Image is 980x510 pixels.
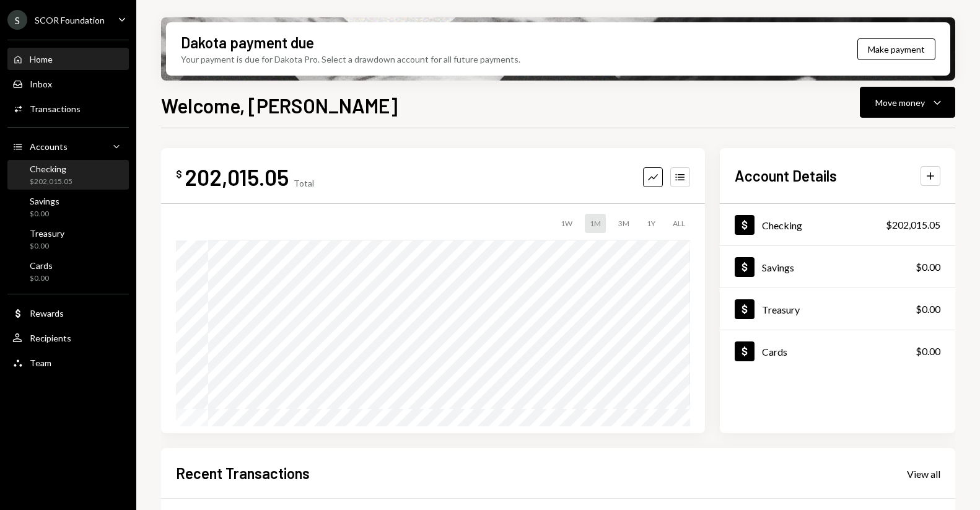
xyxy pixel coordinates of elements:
[642,214,660,233] div: 1Y
[7,73,129,95] a: Inbox
[668,214,690,233] div: ALL
[585,214,606,233] div: 1M
[907,468,940,480] div: View all
[735,165,837,186] h2: Account Details
[916,302,940,317] div: $0.00
[35,15,105,25] div: SCOR Foundation
[7,160,129,190] a: Checking$202,015.05
[907,467,940,480] a: View all
[30,177,72,187] div: $202,015.05
[7,10,27,30] div: S
[886,218,940,232] div: $202,015.05
[7,97,129,120] a: Transactions
[30,141,68,152] div: Accounts
[762,304,800,315] div: Treasury
[30,196,59,206] div: Savings
[161,93,398,118] h1: Welcome, [PERSON_NAME]
[875,96,925,109] div: Move money
[30,79,52,89] div: Inbox
[556,214,577,233] div: 1W
[7,192,129,222] a: Savings$0.00
[30,164,72,174] div: Checking
[30,228,64,239] div: Treasury
[860,87,955,118] button: Move money
[30,333,71,343] div: Recipients
[30,241,64,252] div: $0.00
[7,351,129,374] a: Team
[857,38,935,60] button: Make payment
[916,260,940,275] div: $0.00
[181,53,520,66] div: Your payment is due for Dakota Pro. Select a drawdown account for all future payments.
[7,257,129,286] a: Cards$0.00
[185,163,289,191] div: 202,015.05
[176,168,182,180] div: $
[30,209,59,219] div: $0.00
[30,103,81,114] div: Transactions
[613,214,634,233] div: 3M
[30,54,53,64] div: Home
[762,219,802,231] div: Checking
[7,302,129,324] a: Rewards
[7,327,129,349] a: Recipients
[720,246,955,288] a: Savings$0.00
[30,308,64,319] div: Rewards
[762,346,787,358] div: Cards
[30,358,51,368] div: Team
[7,224,129,254] a: Treasury$0.00
[720,204,955,245] a: Checking$202,015.05
[176,463,310,483] h2: Recent Transactions
[916,344,940,359] div: $0.00
[181,32,314,53] div: Dakota payment due
[720,330,955,372] a: Cards$0.00
[30,260,53,271] div: Cards
[30,273,53,284] div: $0.00
[762,262,794,273] div: Savings
[7,135,129,157] a: Accounts
[7,48,129,70] a: Home
[720,288,955,330] a: Treasury$0.00
[294,178,314,188] div: Total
